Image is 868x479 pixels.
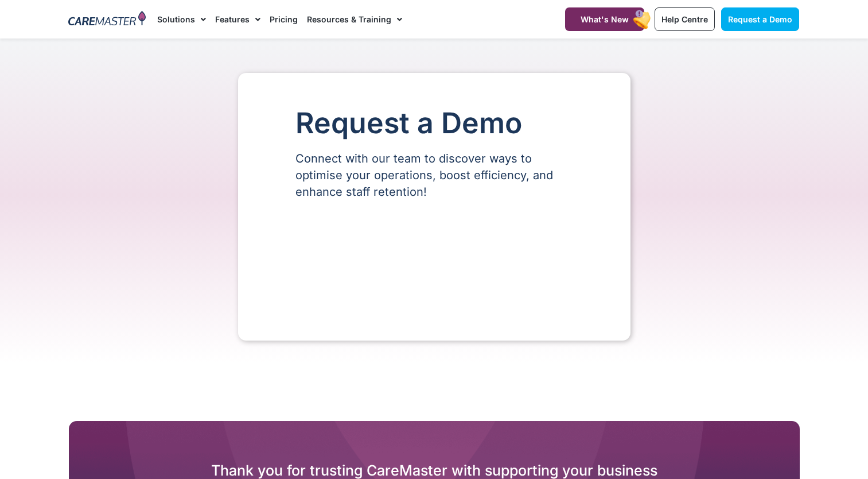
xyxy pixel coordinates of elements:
a: Request a Demo [721,7,799,31]
span: Help Centre [661,14,708,24]
p: Connect with our team to discover ways to optimise your operations, boost efficiency, and enhance... [295,150,573,200]
a: What's New [565,7,644,31]
a: Help Centre [655,7,715,31]
iframe: Form 0 [295,220,573,306]
img: CareMaster Logo [68,11,146,28]
span: What's New [581,14,629,24]
span: Request a Demo [728,14,792,24]
h1: Request a Demo [295,107,573,139]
